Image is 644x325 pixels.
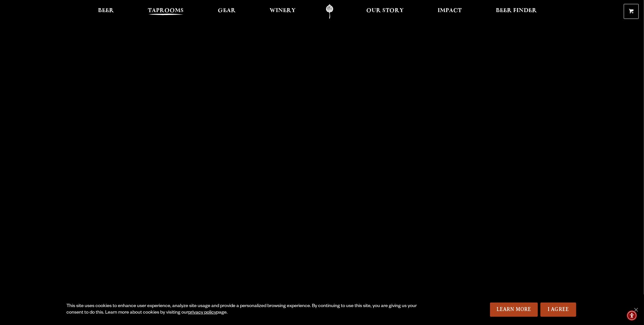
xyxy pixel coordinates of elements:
a: Beer Finder [492,4,541,19]
span: Beer Finder [496,8,537,13]
span: Beer [98,8,114,13]
a: I Agree [540,303,576,317]
span: Gear [218,8,236,13]
a: Beer [94,4,118,19]
span: Taprooms [148,8,184,13]
a: Learn More [490,303,538,317]
a: Impact [434,4,466,19]
span: No [633,306,639,313]
a: Our Story [362,4,408,19]
span: Winery [270,8,296,13]
a: privacy policy [188,310,216,316]
a: Odell Home [317,4,342,19]
div: Accessibility Menu [627,310,637,321]
span: Impact [438,8,462,13]
span: Our Story [366,8,404,13]
a: Taprooms [144,4,188,19]
div: This site uses cookies to enhance user experience, analyze site usage and provide a personalized ... [66,303,433,316]
a: Winery [265,4,300,19]
a: Gear [214,4,240,19]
